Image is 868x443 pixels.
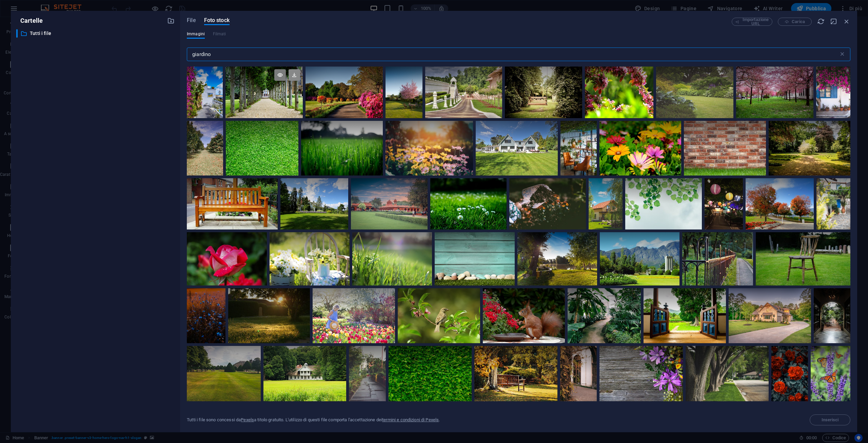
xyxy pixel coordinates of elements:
[810,414,850,425] span: Seleziona prima un file
[830,18,837,25] i: Nascondi
[382,417,439,422] a: termini e condizioni di Pexels
[187,16,196,24] span: File
[187,30,205,38] span: Immagini
[30,30,162,37] p: Tutti i file
[241,417,254,422] a: Pexels
[16,29,18,38] div: ​
[204,16,230,24] span: Foto stock
[187,48,839,61] input: Cerca
[817,18,825,25] i: Ricarica
[167,17,175,24] i: Crea nuova cartella
[16,16,43,25] p: Cartelle
[187,417,440,423] div: Tutti i file sono concessi da a titolo gratuito. L'utilizzo di questi file comporta l'accettazion...
[213,30,226,38] span: Questo tipo di file non è supportato da questo elemento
